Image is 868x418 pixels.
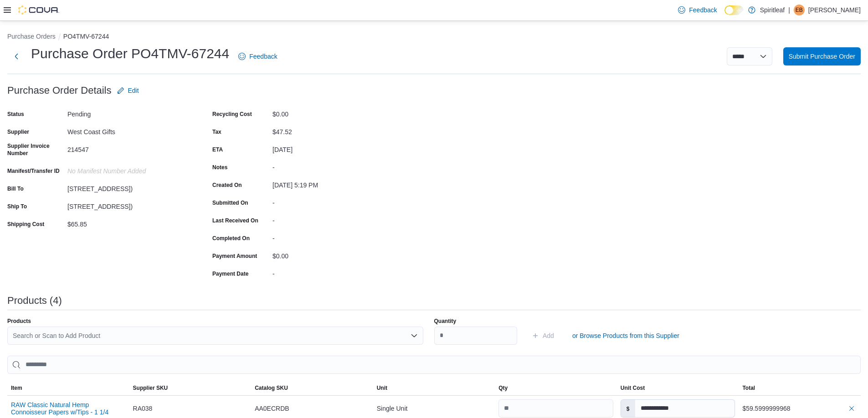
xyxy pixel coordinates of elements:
[621,384,645,392] span: Unit Cost
[129,381,252,395] button: Supplier SKU
[18,5,59,15] img: Cova
[133,403,153,414] span: RA038
[31,45,229,63] h1: Purchase Order PO4TMV-67244
[789,52,855,61] span: Submit Purchase Order
[674,1,720,19] a: Feedback
[572,331,679,340] span: or Browse Products from this Supplier
[113,81,143,100] button: Edit
[212,252,257,260] label: Payment Amount
[212,181,242,189] label: Created On
[7,33,56,40] button: Purchase Orders
[7,167,60,175] label: Manifest/Transfer ID
[11,401,126,416] button: RAW Classic Natural Hemp Connoisseur Papers w/Tips - 1 1/4
[212,199,248,206] label: Submitted On
[7,111,24,118] label: Status
[7,128,29,136] label: Supplier
[543,331,554,340] span: Add
[67,142,190,153] div: 214547
[255,403,289,414] span: AA0ECRDB
[7,32,861,43] nav: An example of EuiBreadcrumbs
[724,5,744,15] input: Dark Mode
[272,249,395,260] div: $0.00
[796,5,803,15] span: EB
[788,5,790,15] p: |
[7,185,24,192] label: Bill To
[569,327,683,345] button: or Browse Products from this Supplier
[7,142,64,157] label: Supplier Invoice Number
[742,384,755,392] span: Total
[739,381,861,395] button: Total
[272,213,395,224] div: -
[212,235,250,242] label: Completed On
[255,384,288,392] span: Catalog SKU
[272,231,395,242] div: -
[783,47,861,65] button: Submit Purchase Order
[495,381,617,395] button: Qty
[272,267,395,277] div: -
[67,199,190,210] div: [STREET_ADDRESS])
[411,332,418,339] button: Open list of options
[528,327,558,345] button: Add
[212,146,223,153] label: ETA
[67,181,190,192] div: [STREET_ADDRESS])
[7,381,129,395] button: Item
[67,125,190,136] div: West Coast Gifts
[67,164,190,175] div: No Manifest Number added
[212,217,258,224] label: Last Received On
[7,203,27,210] label: Ship To
[272,125,395,136] div: $47.52
[212,270,248,277] label: Payment Date
[617,381,739,395] button: Unit Cost
[63,33,109,40] button: PO4TMV-67244
[272,107,395,118] div: $0.00
[498,384,508,392] span: Qty
[235,47,281,65] a: Feedback
[7,317,31,325] label: Products
[272,196,395,206] div: -
[742,403,857,414] div: $59.5999999968
[212,164,227,171] label: Notes
[373,381,495,395] button: Unit
[7,295,62,306] h3: Products (4)
[212,111,252,118] label: Recycling Cost
[808,5,861,15] p: [PERSON_NAME]
[7,221,44,228] label: Shipping Cost
[7,47,26,65] button: Next
[251,381,373,395] button: Catalog SKU
[272,160,395,171] div: -
[272,142,395,153] div: [DATE]
[760,5,785,15] p: Spiritleaf
[621,400,635,417] label: $
[373,399,495,418] div: Single Unit
[689,5,717,15] span: Feedback
[272,178,395,189] div: [DATE] 5:19 PM
[67,107,190,118] div: Pending
[434,317,457,325] label: Quantity
[7,85,112,96] h3: Purchase Order Details
[249,52,277,61] span: Feedback
[377,384,387,392] span: Unit
[212,128,221,136] label: Tax
[128,86,139,95] span: Edit
[67,217,190,228] div: $65.85
[11,384,22,392] span: Item
[133,384,168,392] span: Supplier SKU
[794,5,805,15] div: Emily B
